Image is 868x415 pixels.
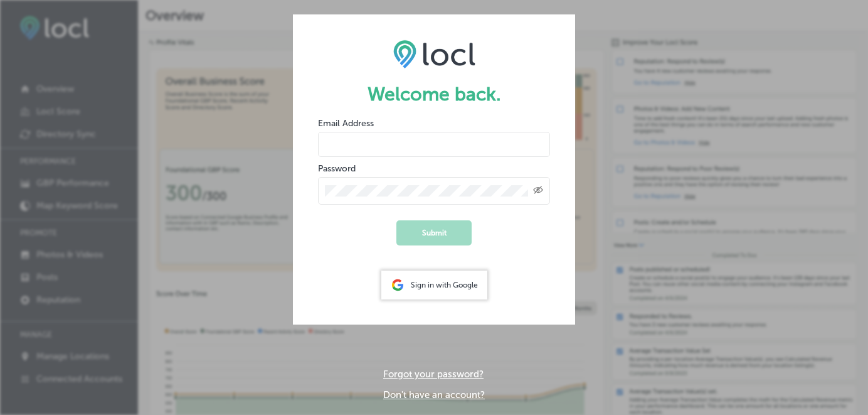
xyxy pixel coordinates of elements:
button: Submit [396,220,472,245]
label: Password [318,163,356,174]
a: Don't have an account? [383,389,485,401]
label: Email Address [318,118,374,129]
div: Sign in with Google [381,271,487,299]
h1: Welcome back. [318,83,550,105]
img: LOCL logo [393,40,475,68]
span: Toggle password visibility [533,185,543,197]
a: Forgot your password? [383,369,484,380]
